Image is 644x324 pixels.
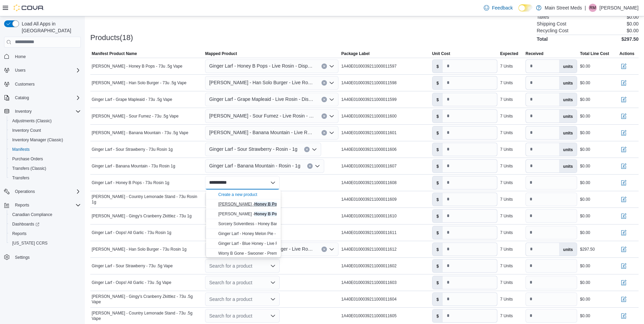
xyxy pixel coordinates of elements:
span: Inventory [15,109,32,114]
div: 7 Units [500,64,513,69]
span: [PERSON_NAME] - ps - Rosin - 1g [218,202,303,206]
label: units [559,76,577,89]
span: 1A40E0100039211000011598 [341,80,397,86]
span: [PERSON_NAME] - ps - Live Rosin - Disposable .5g [218,212,334,216]
span: Ginger Larf - Blue Honey - Live Rosin - 1g [218,241,294,246]
span: 1A40E0100039211000011599 [341,97,397,102]
nav: Complex example [4,49,81,280]
span: 1A40E0100039211000011612 [341,247,397,252]
span: 1A40E0100039211000011610 [341,213,397,219]
button: Close list of options [270,180,276,185]
button: Open list of options [329,80,334,86]
span: Ginger Larf - Oops! All Garlic - 73u .5g Vape [92,280,171,285]
span: Manifests [12,147,30,152]
p: $0.00 [627,21,639,26]
label: $ [433,293,443,306]
a: Canadian Compliance [10,211,55,219]
button: Ginger Larf - Honey B Pops - Live Rosin - Disposable .5g [206,209,281,219]
button: Open list of options [315,163,320,169]
span: Transfers [10,174,81,182]
div: $0.00 [580,113,590,119]
h4: $297.50 [621,36,639,42]
div: $0.00 [580,213,590,219]
div: $0.00 [580,130,590,136]
p: Main Street Meds [545,4,582,12]
span: Settings [15,255,30,260]
button: Clear input [304,147,310,152]
button: Settings [1,252,84,262]
span: [PERSON_NAME] - Han Solo Burger - Live Rosin - Disposable .5g [209,78,315,87]
label: $ [433,176,443,189]
span: Ginger Larf - Sour Strawberry - Rosin - 1g [209,145,297,153]
span: Inventory Manager (Classic) [12,137,63,143]
button: Catalog [12,94,32,102]
span: 1A40E0100039211000011602 [341,263,397,269]
a: Feedback [481,1,515,15]
a: [US_STATE] CCRS [10,239,50,247]
button: Reports [7,229,84,238]
label: $ [433,126,443,139]
button: Open list of options [329,247,334,252]
span: Actions [620,51,634,56]
button: Ginger Larf - Honey B Pops - Rosin - 1g [206,199,281,209]
button: Sorcery Solventless - Honey Banana - .5g Disposables [206,219,281,229]
label: $ [433,243,443,256]
button: Clear input [321,97,327,102]
button: Reports [12,201,32,209]
span: Purchase Orders [12,156,43,162]
span: Operations [15,189,35,194]
div: $0.00 [580,296,590,302]
span: 1A40E0100039211000011607 [341,163,397,169]
button: Open list of options [329,97,334,102]
div: Create a new product [218,192,257,197]
label: $ [433,276,443,289]
span: Transfers [12,175,29,181]
div: 7 Units [500,313,513,319]
span: 1A40E0100039211000011609 [341,197,397,202]
h3: Products(18) [90,34,133,42]
button: Open list of options [270,313,276,319]
button: Open list of options [329,64,334,69]
span: Expected [500,51,518,56]
div: 7 Units [500,163,513,169]
button: Purchase Orders [7,154,84,164]
div: $0.00 [580,163,590,169]
label: $ [433,193,443,206]
span: Transfers (Classic) [10,164,81,173]
a: Transfers (Classic) [10,164,49,173]
button: Canadian Compliance [7,210,84,219]
a: Customers [12,80,37,88]
div: Richard Mowery [589,4,597,12]
span: 1A40E0100039211000011605 [341,313,397,319]
span: Ginger Larf - Sour Strawberry - 73u Rosin 1g [92,147,173,152]
div: 7 Units [500,213,513,219]
span: [PERSON_NAME] - Banana Mountain - 73u .5g Vape [92,130,188,136]
div: $0.00 [580,197,590,202]
span: Canadian Compliance [10,211,81,219]
span: Mapped Product [205,51,237,56]
button: Operations [1,187,84,196]
span: Ginger Larf - Oops! All Garlic - 73u Rosin 1g [92,230,171,235]
button: Catalog [1,93,84,103]
button: [US_STATE] CCRS [7,238,84,248]
a: Purchase Orders [10,155,46,163]
span: Manifest Product Name [92,51,137,56]
div: 7 Units [500,147,513,152]
label: units [559,160,577,173]
span: Ginger Larf - Banana Mountain - Rosin - 1g [209,162,300,170]
div: 7 Units [500,180,513,185]
button: Clear input [307,163,313,169]
span: 1A40E0100039211000011608 [341,180,397,185]
label: $ [433,143,443,156]
span: 1A40E0100039211000011604 [341,296,397,302]
button: Ginger Larf - Honey Melon Pie - Rosin - 1g [206,229,281,239]
p: $0.00 [627,28,639,33]
label: units [559,243,577,256]
label: units [559,110,577,123]
button: Operations [12,187,38,196]
span: Reports [12,231,26,236]
div: 7 Units [500,280,513,285]
span: Manifests [10,145,81,154]
span: Settings [12,253,81,261]
label: $ [433,160,443,173]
